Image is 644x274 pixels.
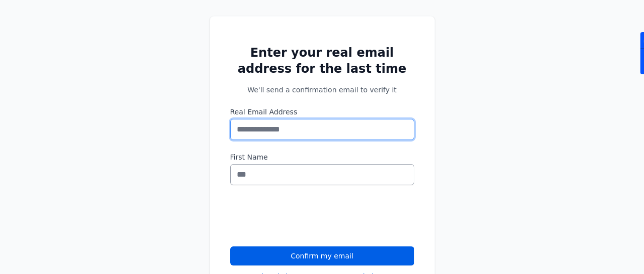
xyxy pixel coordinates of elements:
[230,45,414,77] h2: Enter your real email address for the last time
[230,197,383,236] iframe: reCAPTCHA
[230,246,414,265] button: Confirm my email
[230,107,414,117] label: Real Email Address
[230,85,414,95] p: We'll send a confirmation email to verify it
[230,152,414,162] label: First Name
